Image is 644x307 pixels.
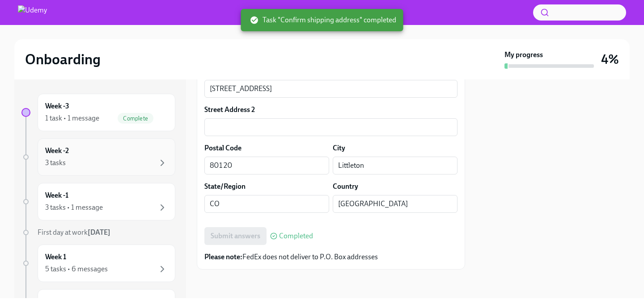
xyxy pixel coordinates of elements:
label: Postal Code [204,143,241,153]
strong: Please note: [204,253,242,261]
img: Udemy [18,5,47,20]
div: 3 tasks • 1 message [45,203,103,212]
a: First day at work[DATE] [21,228,175,237]
div: 1 task • 1 message [45,113,99,123]
div: 5 tasks • 6 messages [45,264,108,274]
h6: Week 1 [45,252,66,262]
div: 3 tasks [45,158,66,168]
span: Completed [279,232,313,240]
a: Week -31 task • 1 messageComplete [21,94,175,131]
label: Street Address 2 [204,105,255,115]
label: City [333,143,345,153]
h6: Week 2 [45,297,67,307]
label: State/Region [204,182,246,191]
h3: 4% [601,51,619,67]
label: Country [333,182,358,191]
a: Week -23 tasks [21,138,175,176]
span: First day at work [38,228,110,236]
h6: Week -3 [45,101,69,111]
h2: Onboarding [25,50,101,68]
h6: Week -1 [45,191,68,200]
p: FedEx does not deliver to P.O. Box addresses [204,252,458,262]
strong: My progress [504,50,543,60]
a: Week -13 tasks • 1 message [21,183,175,220]
span: Task "Confirm shipping address" completed [250,15,396,25]
strong: [DATE] [88,228,110,236]
a: Week 15 tasks • 6 messages [21,245,175,282]
h6: Week -2 [45,146,69,156]
span: Complete [118,115,153,122]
